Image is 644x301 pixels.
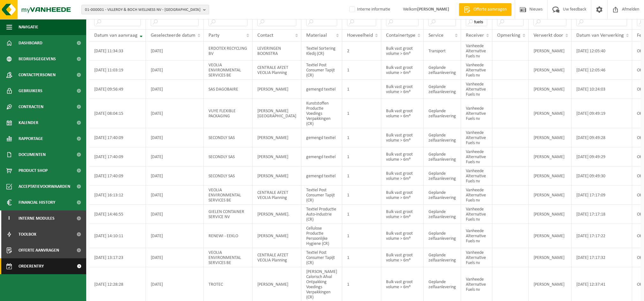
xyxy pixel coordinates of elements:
td: 1 [342,99,381,128]
td: Geplande zelfaanlevering [424,248,461,267]
td: 1 [342,147,381,166]
td: [DATE] 17:40:09 [89,128,146,147]
span: Materiaal [306,33,327,38]
span: Rapportage [19,131,43,147]
td: Vanheede Alternative Fuels nv [461,99,492,128]
td: RENEWI - EEKLO [204,224,253,248]
td: Geplande zelfaanlevering [424,224,461,248]
span: Datum van Verwerking [576,33,624,38]
span: Product Shop [19,163,48,179]
td: 1 [342,61,381,80]
td: LEVERINGEN BOONSTRA [253,41,301,61]
td: [DATE] 13:17:23 [89,248,146,267]
td: [DATE] [146,41,204,61]
td: [PERSON_NAME]. [253,205,301,224]
td: [DATE] 09:49:30 [572,166,632,186]
td: [PERSON_NAME] [253,147,301,166]
td: [DATE] 17:17:09 [572,186,632,205]
td: CENTRALE AFZET VEOLIA Planning [253,186,301,205]
span: Interne modules [19,210,55,226]
td: [DATE] [146,224,204,248]
span: Datum van aanvraag [94,33,138,38]
td: SECONDLY SAS [204,147,253,166]
td: [PERSON_NAME] [529,80,572,99]
span: Receiver [466,33,484,38]
td: Vanheede Alternative Fuels nv [461,147,492,166]
span: Contracten [19,99,43,115]
td: Geplande zelfaanlevering [424,166,461,186]
span: Opmerking [497,33,520,38]
td: [DATE] 10:24:03 [572,80,632,99]
td: Bulk vast groot volume > 6m³ [381,147,424,166]
td: [DATE] [146,61,204,80]
td: Textiel Post Consumer Tapijt (CR) [301,61,342,80]
td: [DATE] 11:03:19 [89,61,146,80]
td: [DATE] [146,186,204,205]
td: VEOLIA ENVIRONMENTAL SERVICES BE [204,186,253,205]
td: 1 [342,128,381,147]
td: [DATE] 14:10:11 [89,224,146,248]
td: 1 [342,166,381,186]
td: CENTRALE AFZET VEOLIA Planning [253,248,301,267]
td: Vanheede Alternative Fuels nv [461,166,492,186]
td: [DATE] [146,205,204,224]
td: [DATE] [146,248,204,267]
td: ERDOTEX RECYCLING BV [204,41,253,61]
span: Dashboard [19,35,42,51]
span: Toolbox [19,226,36,242]
span: Hoeveelheid [347,33,373,38]
span: Financial History [19,195,55,210]
td: gemengd textiel [301,166,342,186]
td: SECONDLY SAS [204,166,253,186]
td: [DATE] 17:40:09 [89,147,146,166]
span: Bedrijfsgegevens [19,51,56,67]
td: [DATE] 09:49:19 [572,99,632,128]
td: VUYE FLEXIBLE PACKAGING [204,99,253,128]
td: Bulk vast groot volume > 6m³ [381,224,424,248]
span: Offerte aanvragen [472,6,508,13]
td: 1 [342,80,381,99]
td: [DATE] [146,99,204,128]
td: Geplande zelfaanlevering [424,99,461,128]
span: Kalender [19,115,38,131]
span: Offerte aanvragen [19,242,59,258]
a: Offerte aanvragen [459,3,511,16]
td: VEOLIA ENVIRONMENTAL SERVICES BE [204,248,253,267]
span: I [6,210,12,226]
td: Geplande zelfaanlevering [424,205,461,224]
span: 01-000001 - VILLEROY & BOCH WELLNESS NV - [GEOGRAPHIC_DATA] [85,5,201,15]
td: [PERSON_NAME] [253,224,301,248]
td: Cellulose Productie Persoonlijke Hygiene (CR) [301,224,342,248]
td: Geplande zelfaanlevering [424,186,461,205]
td: Textiel Post Consumer Tapijt (CR) [301,186,342,205]
td: Vanheede Alternative Fuels nv [461,128,492,147]
span: Gebruikers [19,83,42,99]
td: [PERSON_NAME] [529,205,572,224]
td: Bulk vast groot volume > 6m³ [381,128,424,147]
span: Service [428,33,443,38]
td: [PERSON_NAME] [529,128,572,147]
td: Geplande zelfaanlevering [424,128,461,147]
td: 2 [342,41,381,61]
td: [DATE] 09:49:28 [572,128,632,147]
td: 1 [342,186,381,205]
td: Bulk vast groot volume > 6m³ [381,80,424,99]
td: 1 [342,205,381,224]
td: Vanheede Alternative Fuels nv [461,224,492,248]
td: [DATE] 09:49:29 [572,147,632,166]
span: Party [208,33,219,38]
td: 1 [342,224,381,248]
td: [DATE] 16:13:12 [89,186,146,205]
td: [DATE] 08:04:15 [89,99,146,128]
td: [DATE] 14:46:55 [89,205,146,224]
td: Vanheede Alternative Fuels nv [461,80,492,99]
td: [DATE] 11:34:33 [89,41,146,61]
td: Textiel Productie Auto-industrie (CR) [301,205,342,224]
td: Bulk vast groot volume > 6m³ [381,166,424,186]
td: Kunststoffen Productie Voedings Verpakkingen (CR) [301,99,342,128]
td: Bulk vast groot volume > 6m³ [381,61,424,80]
td: Bulk vast groot volume > 6m³ [381,205,424,224]
button: 01-000001 - VILLEROY & BOCH WELLNESS NV - [GEOGRAPHIC_DATA] [81,5,209,14]
td: gemengd textiel [301,80,342,99]
td: [PERSON_NAME] [529,41,572,61]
